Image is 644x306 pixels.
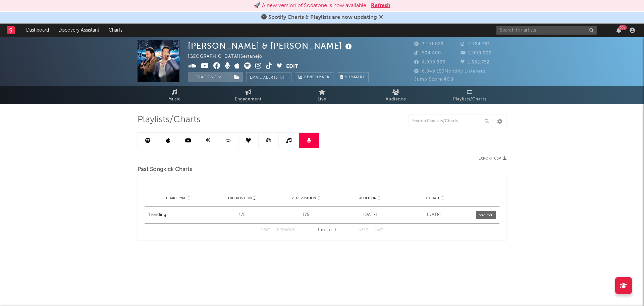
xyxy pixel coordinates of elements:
[308,226,345,234] div: 1 1 1
[461,51,492,55] span: 2.090.000
[228,196,252,200] span: Exit Position
[261,228,270,232] button: First
[188,40,354,51] div: [PERSON_NAME] & [PERSON_NAME]
[414,51,441,55] span: 504.400
[461,60,489,64] span: 1.582.752
[386,95,406,103] span: Audience
[138,116,201,124] span: Playlists/Charts
[616,28,621,33] button: 99+
[21,24,54,37] a: Dashboard
[304,74,330,82] span: Benchmark
[276,212,336,218] div: 175
[359,228,368,232] button: Next
[461,42,490,46] span: 2.724.791
[375,228,383,232] button: Last
[235,95,262,103] span: Engagement
[211,86,285,104] a: Engagement
[246,72,291,82] button: Email AlertsOff
[619,25,627,30] div: 99 +
[379,15,383,20] span: Dismiss
[285,86,359,104] a: Live
[286,62,298,71] button: Edit
[371,2,390,10] button: Refresh
[414,60,446,64] span: 4.099.999
[345,76,365,79] span: Summary
[479,157,506,161] button: Export CSV
[453,95,486,103] span: Playlists/Charts
[277,228,295,232] button: Previous
[212,212,273,218] div: 175
[138,166,192,174] span: Past Songkick Charts
[54,24,104,37] a: Discovery Assistant
[280,76,288,80] em: Off
[414,42,444,46] span: 3.191.029
[409,115,492,128] input: Search Playlists/Charts
[414,69,485,74] span: 6.049.153 Monthly Listeners
[424,196,440,200] span: Exit Date
[318,95,326,103] span: Live
[254,2,368,10] div: 🚀 A new version of Sodatone is now available.
[188,53,270,61] div: [GEOGRAPHIC_DATA] | Sertanejo
[138,86,211,104] a: Music
[188,72,230,82] button: Tracking
[337,72,369,82] button: Summary
[291,196,316,200] span: Peak Position
[166,196,186,200] span: Chart Type
[329,229,333,232] span: of
[404,212,464,218] div: [DATE]
[359,86,433,104] a: Audience
[414,77,454,82] span: Jump Score: 46.9
[168,95,181,103] span: Music
[496,26,597,35] input: Search for artists
[359,196,377,200] span: Added On
[295,72,333,82] a: Benchmark
[268,15,377,20] span: Spotify Charts & Playlists are now updating
[104,24,127,37] a: Charts
[148,212,209,218] a: Trending
[321,229,325,232] span: to
[340,212,400,218] div: [DATE]
[433,86,506,104] a: Playlists/Charts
